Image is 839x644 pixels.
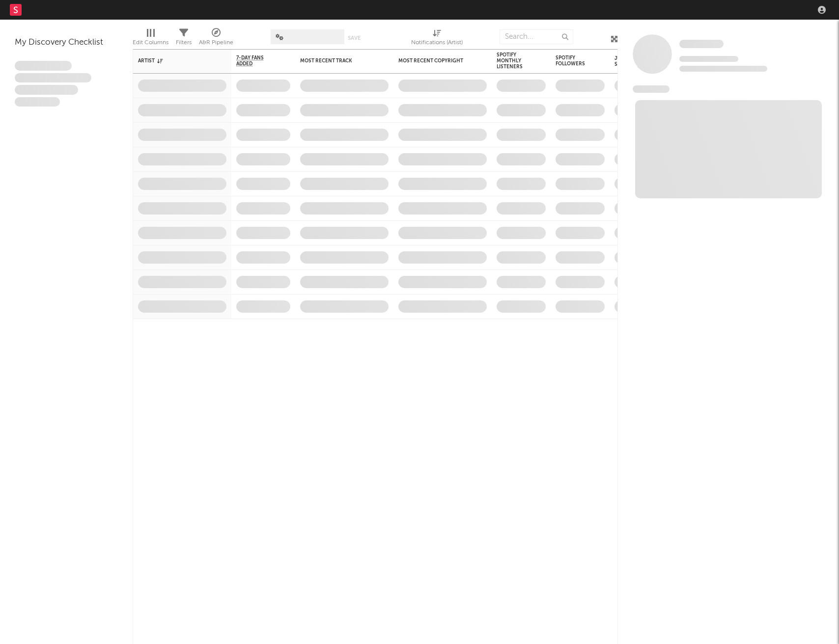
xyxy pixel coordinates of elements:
[679,56,738,62] span: Tracking Since: [DATE]
[15,73,91,83] span: Integer aliquet in purus et
[15,85,78,95] span: Praesent ac interdum
[199,37,233,49] div: A&R Pipeline
[176,25,192,53] div: Filters
[615,55,639,67] div: Jump Score
[133,25,168,53] div: Edit Columns
[15,97,60,107] span: Aliquam viverra
[556,55,590,67] div: Spotify Followers
[15,61,72,71] span: Lorem ipsum dolor
[679,66,767,72] span: 0 fans last week
[411,25,463,53] div: Notifications (Artist)
[411,37,463,49] div: Notifications (Artist)
[176,37,192,49] div: Filters
[236,55,276,67] span: 7-Day Fans Added
[15,37,118,49] div: My Discovery Checklist
[679,40,724,48] span: Some Artist
[679,39,724,49] a: Some Artist
[500,29,573,44] input: Search...
[497,52,531,70] div: Spotify Monthly Listeners
[300,58,374,64] div: Most Recent Track
[348,35,361,41] button: Save
[199,25,233,53] div: A&R Pipeline
[138,58,212,64] div: Artist
[633,85,670,93] span: News Feed
[398,58,472,64] div: Most Recent Copyright
[133,37,168,49] div: Edit Columns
